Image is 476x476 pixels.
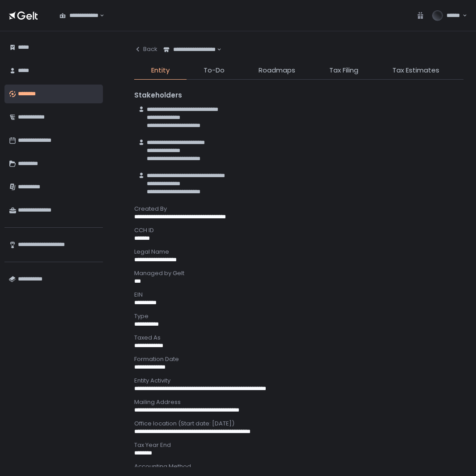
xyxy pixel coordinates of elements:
div: Office location (Start date: [DATE]) [134,420,463,428]
div: Stakeholders [134,90,463,101]
div: Legal Name [134,248,463,256]
div: Tax Year End [134,441,463,449]
span: Tax Estimates [392,65,439,76]
div: Created By [134,205,463,213]
input: Search for option [98,11,99,20]
div: Formation Date [134,355,463,363]
div: Mailing Address [134,398,463,406]
div: CCH ID [134,226,463,234]
button: Back [134,40,157,58]
div: Search for option [157,40,221,59]
span: Tax Filing [329,65,358,76]
div: Managed by Gelt [134,269,463,277]
div: Taxed As [134,334,463,342]
div: Search for option [54,6,104,25]
div: Accounting Method [134,463,463,471]
div: Back [134,45,157,53]
span: To-Do [204,65,225,76]
span: Entity [151,65,170,76]
span: Roadmaps [259,65,295,76]
div: Type [134,312,463,320]
div: Entity Activity [134,377,463,385]
div: EIN [134,291,463,299]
